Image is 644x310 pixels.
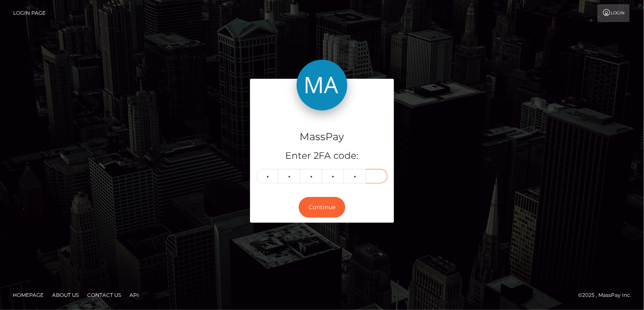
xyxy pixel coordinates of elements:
a: Homepage [9,288,47,302]
h5: Enter 2FA code: [256,149,388,163]
a: About Us [49,288,82,302]
button: Continue [299,197,345,218]
a: Contact Us [84,288,124,302]
div: © 2025 , MassPay Inc. [578,291,638,300]
img: MassPay [297,60,347,111]
a: API [126,288,142,302]
h4: MassPay [256,130,388,144]
a: Login [597,4,630,22]
a: Login Page [13,4,46,22]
